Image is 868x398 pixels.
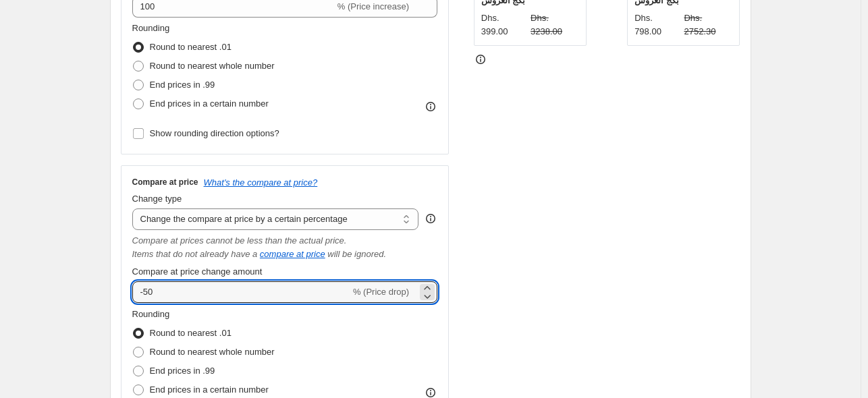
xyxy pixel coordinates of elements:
input: -15 [132,281,350,303]
span: Change type [132,194,182,204]
strike: Dhs. 2752.30 [684,11,732,38]
strike: Dhs. 3238.00 [531,11,579,38]
h3: Compare at price [132,177,198,188]
span: Round to nearest .01 [150,328,232,338]
span: Show rounding direction options? [150,128,279,138]
button: What's the compare at price? [204,177,318,188]
span: End prices in a certain number [150,98,269,109]
span: % (Price drop) [353,287,409,297]
span: % (Price increase) [337,1,409,11]
span: Compare at price change amount [132,266,263,277]
span: Round to nearest .01 [150,42,232,52]
span: Round to nearest whole number [150,61,275,71]
span: End prices in .99 [150,80,215,90]
span: Rounding [132,23,170,33]
span: Rounding [132,309,170,319]
i: Compare at prices cannot be less than the actual price. [132,235,347,246]
div: Dhs. 399.00 [481,11,525,38]
div: help [424,212,437,225]
span: End prices in .99 [150,366,215,376]
div: Dhs. 798.00 [634,11,678,38]
span: End prices in a certain number [150,385,269,395]
span: Round to nearest whole number [150,347,275,357]
i: Items that do not already have a [132,249,258,259]
i: will be ignored. [327,249,386,259]
button: compare at price [260,249,325,259]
